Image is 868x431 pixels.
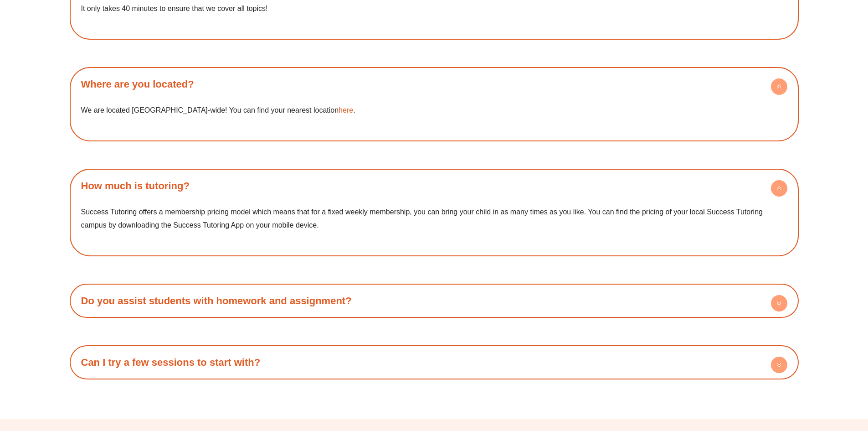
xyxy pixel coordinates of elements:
p: It only takes 40 minutes to ensure that we cover all topics! [81,2,787,16]
a: How much is tutoring? [81,180,190,192]
h4: Can I try a few sessions to start with? [74,350,794,375]
p: We are located [GEOGRAPHIC_DATA]-wide! You can find your nearest location . [81,104,787,117]
a: Do you assist students with homework and assignment? [81,295,352,306]
div: How much is tutoring? [74,173,794,198]
div: Where are you located? [74,97,794,137]
a: Where are you located? [81,78,194,90]
a: here [339,106,353,114]
h4: Where are you located? [74,72,794,97]
iframe: Chat Widget [716,328,868,431]
h4: Do you assist students with homework and assignment? [74,288,794,313]
p: Success Tutoring offers a membership pricing model which means that for a fixed weekly membership... [81,205,787,232]
div: How much is tutoring? [74,198,794,252]
a: Can I try a few sessions to start with? [81,357,261,368]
